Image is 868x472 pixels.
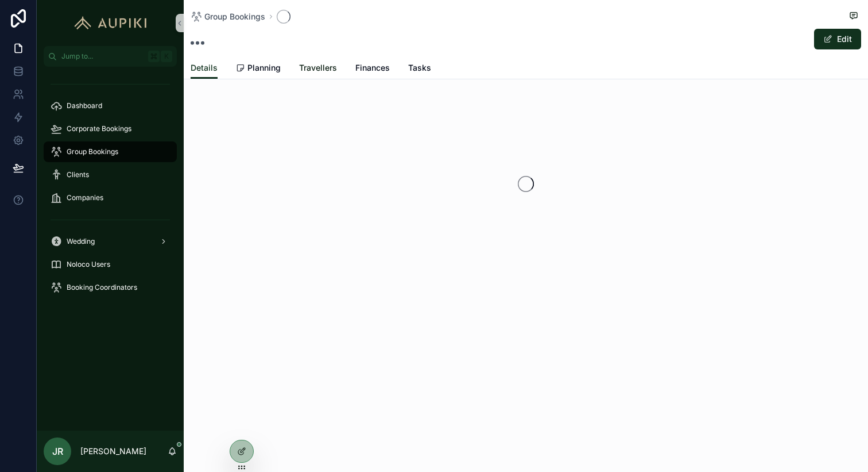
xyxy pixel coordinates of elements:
[67,237,95,246] span: Wedding
[67,101,102,110] span: Dashboard
[44,46,177,67] button: Jump to...K
[44,141,177,162] a: Group Bookings
[408,62,431,74] span: Tasks
[162,52,171,61] span: K
[44,164,177,185] a: Clients
[69,14,152,32] img: App logo
[67,124,131,133] span: Corporate Bookings
[67,147,118,156] span: Group Bookings
[44,254,177,275] a: Noloco Users
[355,57,390,80] a: Finances
[44,118,177,139] a: Corporate Bookings
[67,283,137,292] span: Booking Coordinators
[204,11,265,22] span: Group Bookings
[191,57,218,79] a: Details
[61,52,144,61] span: Jump to...
[408,57,431,80] a: Tasks
[814,29,861,49] button: Edit
[67,193,103,202] span: Companies
[191,62,218,74] span: Details
[52,444,63,458] span: JR
[44,187,177,208] a: Companies
[37,67,184,313] div: scrollable content
[80,446,146,457] p: [PERSON_NAME]
[44,95,177,116] a: Dashboard
[44,231,177,252] a: Wedding
[44,277,177,298] a: Booking Coordinators
[299,62,337,74] span: Travellers
[299,57,337,80] a: Travellers
[191,11,265,22] a: Group Bookings
[236,57,281,80] a: Planning
[67,170,89,179] span: Clients
[247,62,281,74] span: Planning
[67,260,110,269] span: Noloco Users
[355,62,390,74] span: Finances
